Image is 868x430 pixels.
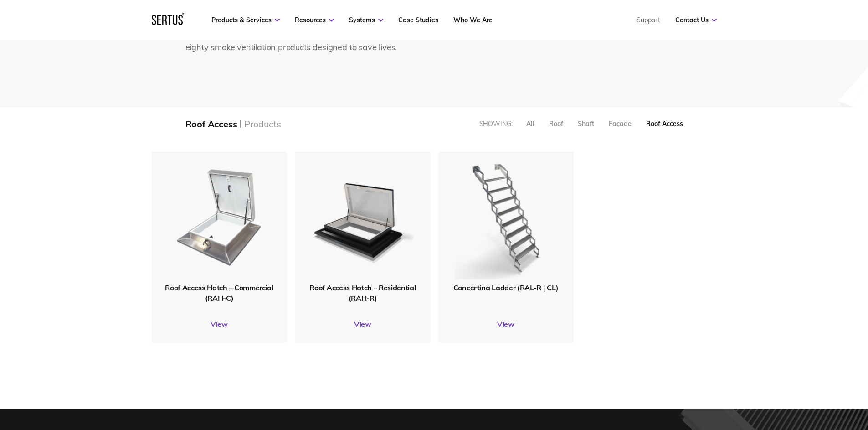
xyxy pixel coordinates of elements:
[185,118,237,130] div: Roof Access
[309,283,416,302] span: Roof Access Hatch – Residential (RAH-R)
[244,118,281,130] div: Products
[185,28,416,54] div: From concept to production line, we’ve built a range of over eighty smoke ventilation products de...
[479,120,513,128] div: Showing:
[398,16,438,24] a: Case Studies
[211,16,280,24] a: Products & Services
[578,120,594,128] div: Shaft
[646,120,683,128] div: Roof Access
[295,319,431,329] a: View
[295,16,334,24] a: Resources
[637,16,660,24] a: Support
[526,120,534,128] div: All
[453,16,493,24] a: Who We Are
[609,120,632,128] div: Façade
[438,319,574,329] a: View
[349,16,383,24] a: Systems
[549,120,563,128] div: Roof
[152,319,287,329] a: View
[453,283,558,292] span: Concertina Ladder (RAL-R | CL)
[165,283,273,302] span: Roof Access Hatch – Commercial (RAH-C)
[675,16,717,24] a: Contact Us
